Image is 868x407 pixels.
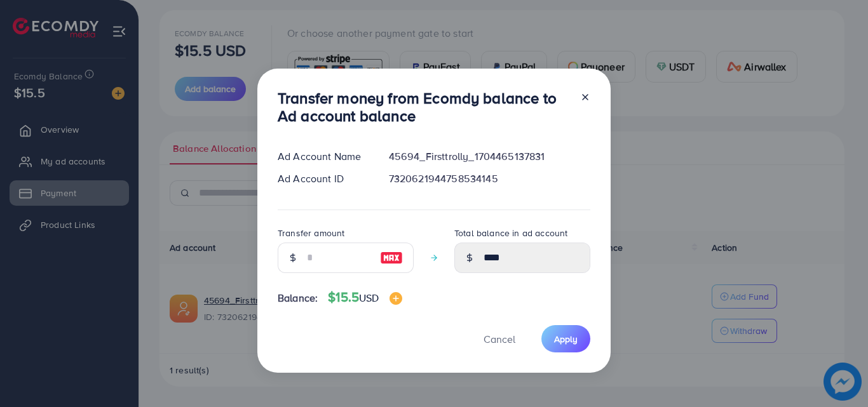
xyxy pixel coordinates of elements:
[454,227,567,239] label: Total balance in ad account
[278,291,318,305] span: Balance:
[390,292,402,305] img: image
[278,89,570,126] h3: Transfer money from Ecomdy balance to Ad account balance
[268,171,379,186] div: Ad Account ID
[268,149,379,164] div: Ad Account Name
[380,250,403,265] img: image
[468,325,531,352] button: Cancel
[359,291,379,305] span: USD
[328,290,402,305] h4: $15.5
[554,333,578,345] span: Apply
[541,325,590,352] button: Apply
[379,171,600,186] div: 7320621944758534145
[484,332,515,346] span: Cancel
[278,227,344,239] label: Transfer amount
[379,149,600,164] div: 45694_Firsttrolly_1704465137831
